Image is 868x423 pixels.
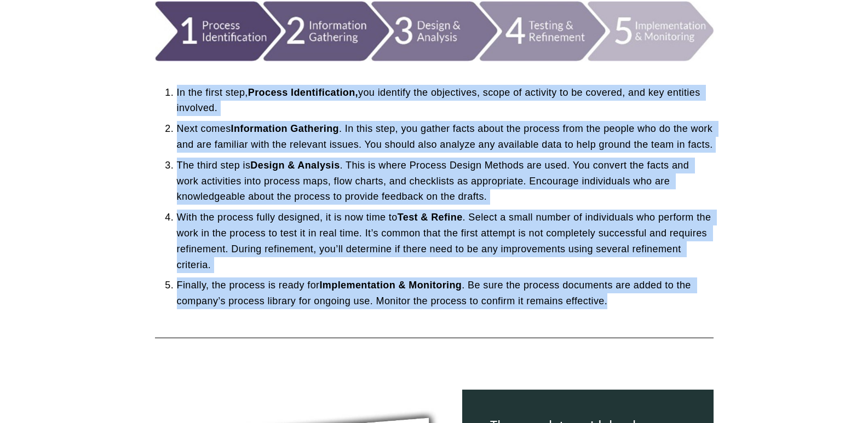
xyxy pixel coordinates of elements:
[398,212,463,223] strong: Test & Refine
[231,123,339,134] strong: Information Gathering
[177,121,714,153] p: Next comes . In this step, you gather facts about the process from the people who do the work and...
[250,160,340,171] strong: Design & Analysis
[177,85,714,117] p: In the first step, you identify the objectives, scope of activity to be covered, and key entities...
[177,277,714,309] p: Finally, the process is ready for . Be sure the process documents are added to the company’s proc...
[177,210,714,273] p: With the process fully designed, it is now time to . Select a small number of individuals who per...
[177,158,714,205] p: The third step is . This is where Process Design Methods are used. You convert the facts and work...
[248,87,358,98] strong: Process Identification,
[319,280,462,291] strong: Implementation & Monitoring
